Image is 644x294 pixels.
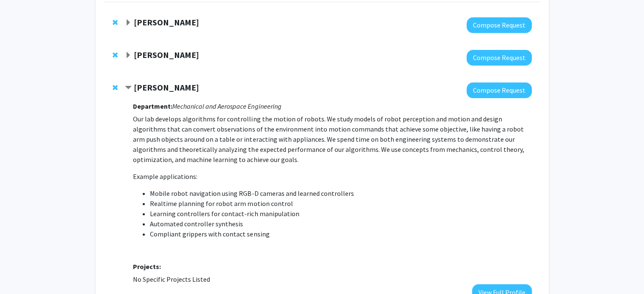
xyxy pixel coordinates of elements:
[150,229,531,239] li: Compliant grippers with contact sensing
[113,19,118,26] span: Remove Kelly Pennell from bookmarks
[134,17,199,27] strong: [PERSON_NAME]
[133,114,531,165] p: Our lab develops algorithms for controlling the motion of robots. We study models of robot percep...
[113,84,118,91] span: Remove Hasan Poonawala from bookmarks
[134,49,199,60] strong: [PERSON_NAME]
[467,50,532,66] button: Compose Request to Brooks Lane
[125,19,132,26] span: Expand Kelly Pennell Bookmark
[467,82,532,98] button: Compose Request to Hasan Poonawala
[113,52,118,58] span: Remove Brooks Lane from bookmarks
[125,52,132,59] span: Expand Brooks Lane Bookmark
[150,209,531,219] li: Learning controllers for contact-rich manipulation
[467,17,532,33] button: Compose Request to Kelly Pennell
[133,275,210,283] span: No Specific Projects Listed
[133,171,531,181] p: Example applications:
[6,256,36,288] iframe: Chat
[125,85,132,91] span: Contract Hasan Poonawala Bookmark
[134,82,199,93] strong: [PERSON_NAME]
[133,262,161,271] strong: Projects:
[172,102,281,110] i: Mechanical and Aerospace Engineering
[133,102,172,110] strong: Department:
[150,219,531,229] li: Automated controller synthesis
[150,188,531,198] li: Mobile robot navigation using RGB-D cameras and learned controllers
[150,198,531,209] li: Realtime planning for robot arm motion control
